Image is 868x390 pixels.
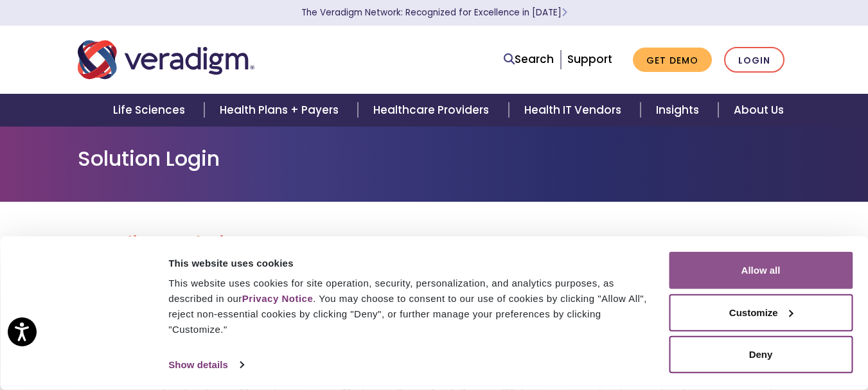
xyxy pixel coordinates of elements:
[78,233,791,254] h2: Veradigm Solutions
[562,6,567,19] span: Learn More
[78,146,791,171] h1: Solution Login
[509,94,641,127] a: Health IT Vendors
[669,252,853,289] button: Allow all
[168,255,654,270] div: This website uses cookies
[724,47,784,73] a: Login
[669,294,853,331] button: Customize
[567,51,612,67] a: Support
[633,48,712,73] a: Get Demo
[301,6,567,19] a: The Veradigm Network: Recognized for Excellence in [DATE]Learn More
[168,355,243,375] a: Show details
[669,336,853,373] button: Deny
[718,94,799,127] a: About Us
[358,94,508,127] a: Healthcare Providers
[204,94,358,127] a: Health Plans + Payers
[242,293,313,304] a: Privacy Notice
[504,51,554,68] a: Search
[78,39,254,81] img: Veradigm logo
[168,276,654,337] div: This website uses cookies for site operation, security, personalization, and analytics purposes, ...
[98,94,204,127] a: Life Sciences
[641,94,718,127] a: Insights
